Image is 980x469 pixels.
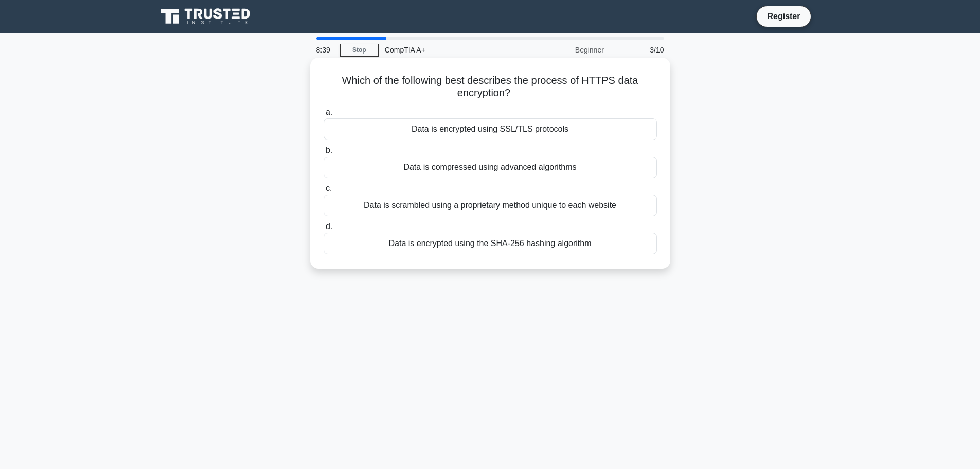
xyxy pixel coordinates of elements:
[323,74,658,100] h5: Which of the following best describes the process of HTTPS data encryption?
[326,146,332,154] span: b.
[520,40,610,60] div: Beginner
[326,108,332,116] span: a.
[324,157,657,178] div: Data is compressed using advanced algorithms
[610,40,670,60] div: 3/10
[326,222,332,231] span: d.
[379,40,520,60] div: CompTIA A+
[340,44,379,57] a: Stop
[326,184,332,193] span: c.
[324,233,657,254] div: Data is encrypted using the SHA-256 hashing algorithm
[310,40,340,60] div: 8:39
[324,195,657,216] div: Data is scrambled using a proprietary method unique to each website
[761,10,806,23] a: Register
[324,118,657,140] div: Data is encrypted using SSL/TLS protocols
